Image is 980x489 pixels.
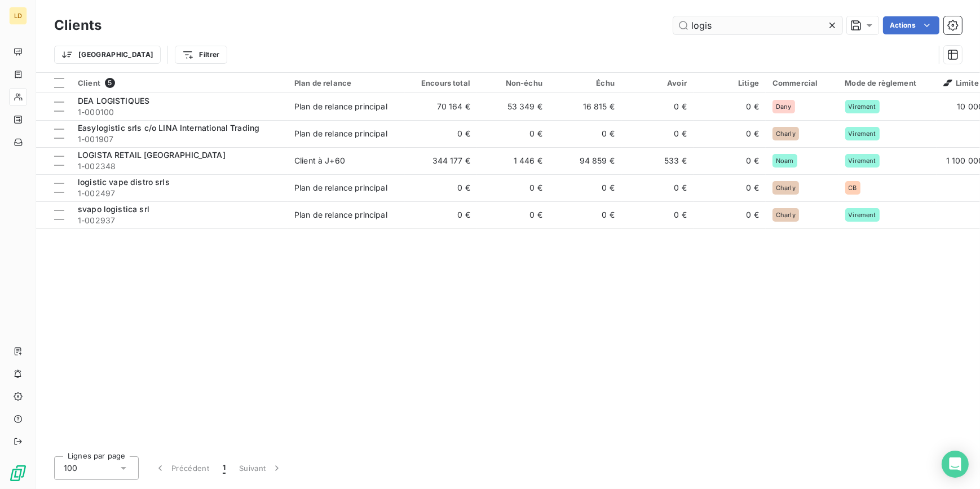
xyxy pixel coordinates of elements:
[673,16,842,34] input: Rechercher
[78,150,226,160] span: LOGISTA RETAIL [GEOGRAPHIC_DATA]
[849,103,876,110] span: Virement
[772,78,832,87] div: Commercial
[54,15,101,36] h3: Clients
[405,174,477,201] td: 0 €
[776,184,796,191] span: Charly
[9,7,27,25] div: LD
[175,46,227,64] button: Filtrer
[621,147,694,174] td: 533 €
[849,212,876,218] span: Virement
[78,161,281,172] span: 1-002348
[477,93,549,120] td: 53 349 €
[700,78,759,87] div: Litige
[294,128,387,139] div: Plan de relance principal
[294,182,387,193] div: Plan de relance principal
[849,184,857,191] span: CB
[78,204,149,214] span: svapo logistica srl
[405,147,477,174] td: 344 177 €
[549,93,621,120] td: 16 815 €
[412,78,470,87] div: Encours total
[477,120,549,147] td: 0 €
[216,456,232,480] button: 1
[105,78,115,88] span: 5
[549,201,621,228] td: 0 €
[148,456,216,480] button: Précédent
[477,174,549,201] td: 0 €
[78,188,281,199] span: 1-002497
[78,215,281,226] span: 1-002937
[294,78,398,87] div: Plan de relance
[484,78,542,87] div: Non-échu
[776,157,794,164] span: Noam
[78,107,281,118] span: 1-000100
[294,101,387,112] div: Plan de relance principal
[405,120,477,147] td: 0 €
[776,103,792,110] span: Dany
[621,93,694,120] td: 0 €
[78,96,149,105] span: DEA LOGISTIQUES
[232,456,289,480] button: Suivant
[849,157,876,164] span: Virement
[556,78,615,87] div: Échu
[294,209,387,221] div: Plan de relance principal
[694,174,766,201] td: 0 €
[477,147,549,174] td: 1 446 €
[694,120,766,147] td: 0 €
[405,201,477,228] td: 0 €
[621,174,694,201] td: 0 €
[776,212,796,218] span: Charly
[549,147,621,174] td: 94 859 €
[78,177,170,187] span: logistic vape distro srls
[9,464,27,482] img: Logo LeanPay
[223,462,226,474] span: 1
[776,130,796,137] span: Charly
[883,16,939,34] button: Actions
[549,174,621,201] td: 0 €
[477,201,549,228] td: 0 €
[845,78,930,87] div: Mode de règlement
[405,93,477,120] td: 70 164 €
[942,451,969,478] div: Open Intercom Messenger
[549,120,621,147] td: 0 €
[78,78,100,87] span: Client
[694,147,766,174] td: 0 €
[849,130,876,137] span: Virement
[54,46,161,64] button: [GEOGRAPHIC_DATA]
[694,201,766,228] td: 0 €
[64,462,77,474] span: 100
[621,120,694,147] td: 0 €
[694,93,766,120] td: 0 €
[628,78,687,87] div: Avoir
[78,134,281,145] span: 1-001907
[621,201,694,228] td: 0 €
[78,123,259,133] span: Easylogistic srls c/o LINA International Trading
[294,155,345,166] div: Client à J+60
